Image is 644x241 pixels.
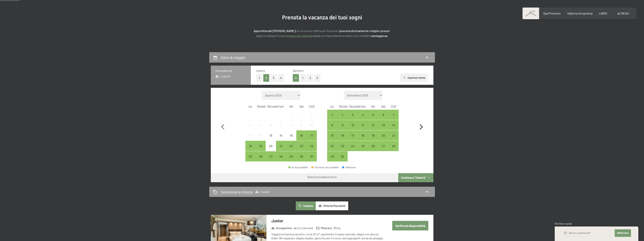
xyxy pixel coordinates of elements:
[299,105,304,108] font: Sab
[371,105,375,108] font: Ven
[317,76,318,79] font: 3
[256,130,266,141] div: Arrivo non possibile
[342,123,343,127] font: 9
[256,141,266,151] div: Anreise möglich
[266,141,276,151] div: Arrivo non possibile
[388,141,399,151] div: Anreise möglich
[290,134,293,137] font: 15
[358,141,368,151] div: Anreise möglich
[306,130,317,141] div: Anreise möglich
[360,105,366,108] font: Fare
[276,141,286,151] div: Anreise möglich
[286,151,296,161] div: Ven 29 ago 2025
[416,91,427,162] button: Il mese prossimo
[293,69,303,72] font: Bambini
[388,130,399,141] div: Anreise möglich
[371,105,375,108] abbr: Venerdì
[340,29,369,33] font: prenota direttamente
[306,151,317,161] div: Anreise möglich
[368,130,378,141] div: Anreise möglich
[378,141,388,151] div: Anreise möglich
[303,204,313,207] font: Camera
[382,134,385,137] font: 20
[245,130,256,141] div: Lunedì 11 agosto 2025
[372,123,375,127] font: 12
[327,151,337,161] div: Lunedì 29 settembre 2025
[306,110,317,120] div: Dom 03 ago 2025
[256,151,266,161] div: Anreise möglich
[286,151,296,161] div: Anreise möglich
[358,120,368,130] div: Anreise möglich
[348,130,358,141] div: Anreise möglich
[286,120,296,130] div: Arrivo non possibile
[280,134,282,137] font: 14
[391,105,396,108] abbr: Domenica
[368,110,378,120] div: Ven 05 set 2025
[362,134,364,137] font: 18
[301,113,302,116] font: 2
[249,105,252,108] abbr: Lunedi
[388,120,399,130] div: Dom 14 set 2025
[280,76,282,79] font: 4
[338,120,348,130] div: Martedì 9 settembre 2025
[294,226,313,230] font: da 2 a 4 persone
[249,144,252,148] font: 18
[282,14,362,21] font: Prenota la vacanza dei tuoi sogni
[276,130,286,141] div: Giovedì 14 agosto 2025
[339,105,347,108] abbr: Martedì
[269,144,272,148] font: 20
[378,130,388,141] div: Sabato 20 settembre 2025
[358,110,368,120] div: Anreise möglich
[276,151,286,161] div: Anreise möglich
[368,141,378,151] div: Ven 26 set 2025
[215,69,232,72] font: Occupazione
[338,120,348,130] div: Anreise möglich
[331,105,334,108] font: lun
[299,105,304,108] abbr: Sabato
[388,130,399,141] div: Dom 21 set 2025
[388,110,399,120] div: Dom Set 07 2025
[348,120,358,130] div: Mercoledì 10 settembre 2025
[286,120,296,130] div: Ven 08 ago 2025
[287,34,312,37] font: modulo di richiesta
[309,76,311,79] font: 2
[273,76,274,79] font: 3
[259,144,262,148] font: 19
[266,120,276,130] div: Arrivo non possibile
[296,110,306,120] div: Sabato 02 agosto 2025
[348,110,358,120] div: Anreise möglich
[331,123,333,127] font: 8
[266,141,276,151] div: Mercoledì 20 agosto 2025
[278,105,284,108] font: Fare
[358,141,368,151] div: Giovedì 25 settembre 2025
[292,166,308,169] font: Arrivo possibile
[306,120,317,130] div: Arrivo non possibile
[276,226,292,230] font: Occupazione
[300,155,303,158] font: 30
[327,110,337,120] div: lunedì 1 settembre 2025
[378,120,388,130] div: Sabato 13 settembre 2025
[254,29,295,33] font: Approfitta del [PERSON_NAME]
[368,130,378,141] div: Ven 19 set 2025
[266,151,276,161] div: Mercoledì 27 agosto 2025
[327,151,337,161] div: Anreise möglich
[306,151,317,161] div: Dom 31 ago 2025
[327,141,337,151] div: Anreise möglich
[280,144,282,148] font: 21
[351,144,354,148] font: 24
[278,74,284,82] button: 4
[567,11,592,15] font: Galleria fotografica
[286,141,296,151] div: Ven 22 ago 2025
[338,130,348,141] div: Martedì 16 settembre 2025
[389,29,390,33] font: !
[245,120,256,130] div: lunedì 4 agosto 2025
[306,141,317,151] div: Anreise möglich
[599,11,607,15] a: LIBRO
[332,113,333,116] font: 1
[270,123,272,127] font: 6
[309,105,315,108] font: COSÌ
[378,110,388,120] div: Anreise möglich
[245,141,256,151] div: Anreise möglich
